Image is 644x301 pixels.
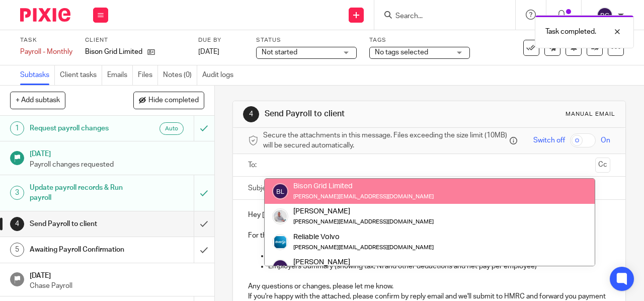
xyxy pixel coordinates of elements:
button: + Add subtask [10,92,65,109]
img: smiley%20circle%20sean.png [272,208,288,224]
div: 5 [10,243,24,257]
label: Status [256,36,357,44]
div: Manual email [566,110,615,118]
img: svg%3E [597,7,613,23]
label: Due by [198,36,244,44]
h1: [DATE] [30,268,204,281]
p: Chase Payroll [30,281,204,291]
h1: Request payroll changes [30,121,132,136]
h1: Awaiting Payroll Confirmation [30,242,132,257]
span: On [601,135,610,145]
div: Reliable Volvo [293,232,434,242]
span: Secure the attachments in this message. Files exceeding the size limit (10MB) will be secured aut... [263,130,507,151]
h1: Send Payroll to client [265,109,451,119]
a: Emails [107,65,133,85]
small: [PERSON_NAME][EMAIL_ADDRESS][DOMAIN_NAME] [293,194,434,199]
p: Any questions or changes, please let me know. [248,281,610,291]
img: svg%3E [272,259,288,275]
h1: Update payroll records & Run payroll [30,180,132,206]
p: Task completed. [545,27,596,37]
small: [PERSON_NAME][EMAIL_ADDRESS][DOMAIN_NAME] [293,219,434,224]
img: svg%3E [272,183,288,199]
div: Payroll - Monthly [20,47,72,57]
button: Cc [595,158,610,173]
div: 1 [10,121,24,135]
img: Diverso%20logo.png [272,234,288,250]
p: Bison Grid Limited [85,47,142,57]
div: 4 [243,106,259,122]
p: Hey [PERSON_NAME], [248,210,610,220]
label: Subject: [248,183,274,193]
div: [PERSON_NAME] [293,206,434,216]
div: 3 [10,186,24,200]
span: Not started [262,49,297,56]
a: Client tasks [60,65,102,85]
p: Payroll changes requested [30,160,204,170]
label: Task [20,36,72,44]
small: [PERSON_NAME][EMAIL_ADDRESS][DOMAIN_NAME] [293,245,434,250]
label: To: [248,160,259,170]
span: Switch off [533,135,565,145]
div: [PERSON_NAME] [293,257,434,267]
p: For this month, please see attached: [248,231,610,241]
h1: Send Payroll to client [30,216,132,232]
h1: [DATE] [30,146,204,159]
div: 4 [10,217,24,231]
label: Client [85,36,186,44]
div: Bison Grid Limited [293,181,434,191]
span: [DATE] [198,48,219,55]
button: Hide completed [133,92,204,109]
div: Auto [159,122,184,135]
a: Notes (0) [163,65,197,85]
a: Subtasks [20,65,55,85]
a: Audit logs [202,65,238,85]
span: Hide completed [148,97,199,105]
img: Pixie [20,8,70,22]
span: No tags selected [375,49,428,56]
a: Files [138,65,158,85]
